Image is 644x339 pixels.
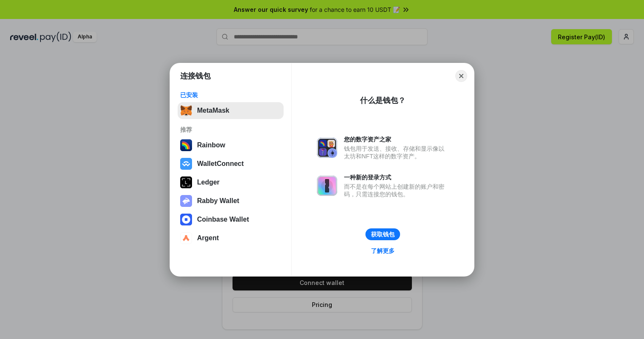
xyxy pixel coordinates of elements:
div: 推荐 [180,126,281,133]
button: Rabby Wallet [178,193,284,209]
button: Coinbase Wallet [178,211,284,228]
div: 而不是在每个网站上创建新的账户和密码，只需连接您的钱包。 [344,183,449,198]
img: svg+xml,%3Csvg%20width%3D%2228%22%20height%3D%2228%22%20viewBox%3D%220%200%2028%2028%22%20fill%3D... [180,158,192,170]
div: 了解更多 [371,247,395,255]
div: MetaMask [197,107,229,114]
div: Rabby Wallet [197,197,239,205]
div: 钱包用于发送、接收、存储和显示像以太坊和NFT这样的数字资产。 [344,145,449,160]
div: 获取钱包 [371,231,395,238]
img: svg+xml,%3Csvg%20xmlns%3D%22http%3A%2F%2Fwww.w3.org%2F2000%2Fsvg%22%20width%3D%2228%22%20height%3... [180,176,192,188]
button: MetaMask [178,102,284,119]
div: Coinbase Wallet [197,216,249,223]
button: Rainbow [178,137,284,154]
button: Ledger [178,174,284,191]
div: 您的数字资产之家 [344,136,449,143]
button: WalletConnect [178,155,284,172]
div: 已安装 [180,91,281,99]
img: svg+xml,%3Csvg%20width%3D%2228%22%20height%3D%2228%22%20viewBox%3D%220%200%2028%2028%22%20fill%3D... [180,214,192,225]
a: 了解更多 [366,245,400,256]
img: svg+xml,%3Csvg%20fill%3D%22none%22%20height%3D%2233%22%20viewBox%3D%220%200%2035%2033%22%20width%... [180,105,192,117]
img: svg+xml,%3Csvg%20xmlns%3D%22http%3A%2F%2Fwww.w3.org%2F2000%2Fsvg%22%20fill%3D%22none%22%20viewBox... [317,176,337,196]
button: Argent [178,230,284,247]
div: Argent [197,234,219,242]
h1: 连接钱包 [180,71,211,81]
button: 获取钱包 [365,228,400,240]
div: 一种新的登录方式 [344,174,449,181]
button: Close [455,70,467,82]
div: WalletConnect [197,160,244,168]
img: svg+xml,%3Csvg%20width%3D%22120%22%20height%3D%22120%22%20viewBox%3D%220%200%20120%20120%22%20fil... [180,139,192,151]
div: 什么是钱包？ [360,95,406,106]
img: svg+xml,%3Csvg%20xmlns%3D%22http%3A%2F%2Fwww.w3.org%2F2000%2Fsvg%22%20fill%3D%22none%22%20viewBox... [180,195,192,207]
div: Ledger [197,179,219,186]
img: svg+xml,%3Csvg%20width%3D%2228%22%20height%3D%2228%22%20viewBox%3D%220%200%2028%2028%22%20fill%3D... [180,232,192,244]
div: Rainbow [197,141,225,149]
img: svg+xml,%3Csvg%20xmlns%3D%22http%3A%2F%2Fwww.w3.org%2F2000%2Fsvg%22%20fill%3D%22none%22%20viewBox... [317,138,337,158]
